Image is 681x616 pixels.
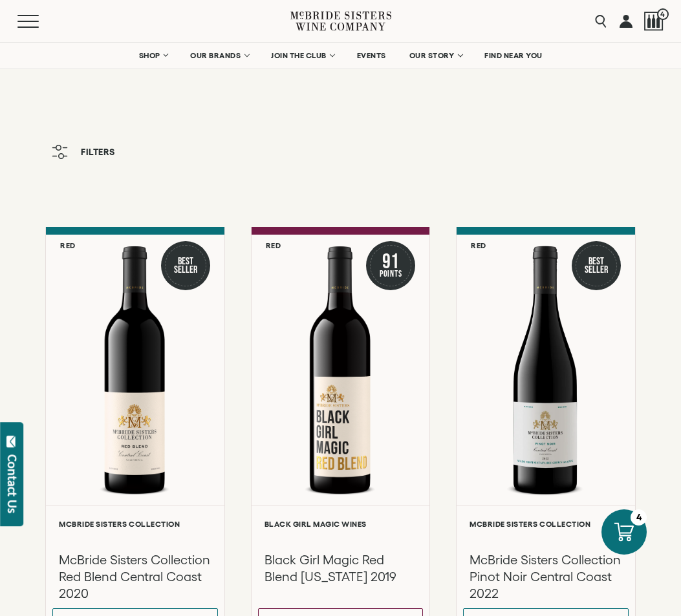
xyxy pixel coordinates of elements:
[265,520,417,528] h6: Black Girl Magic Wines
[657,8,669,20] span: 4
[349,43,395,69] a: EVENTS
[45,138,122,165] button: Filters
[471,241,486,250] h6: Red
[190,51,241,60] span: OUR BRANDS
[470,520,622,528] h6: McBride Sisters Collection
[266,241,281,250] h6: Red
[130,43,175,69] a: SHOP
[409,51,455,60] span: OUR STORY
[17,15,64,28] button: Mobile Menu Trigger
[470,551,622,602] h3: McBride Sisters Collection Pinot Noir Central Coast 2022
[271,51,327,60] span: JOIN THE CLUB
[631,509,647,526] div: 4
[6,454,19,513] div: Contact Us
[138,51,160,60] span: SHOP
[357,51,386,60] span: EVENTS
[182,43,256,69] a: OUR BRANDS
[265,551,417,585] h3: Black Girl Magic Red Blend [US_STATE] 2019
[263,43,342,69] a: JOIN THE CLUB
[484,51,543,60] span: FIND NEAR YOU
[476,43,551,69] a: FIND NEAR YOU
[60,241,76,250] h6: Red
[401,43,470,69] a: OUR STORY
[59,551,211,602] h3: McBride Sisters Collection Red Blend Central Coast 2020
[59,520,211,528] h6: McBride Sisters Collection
[81,147,115,156] span: Filters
